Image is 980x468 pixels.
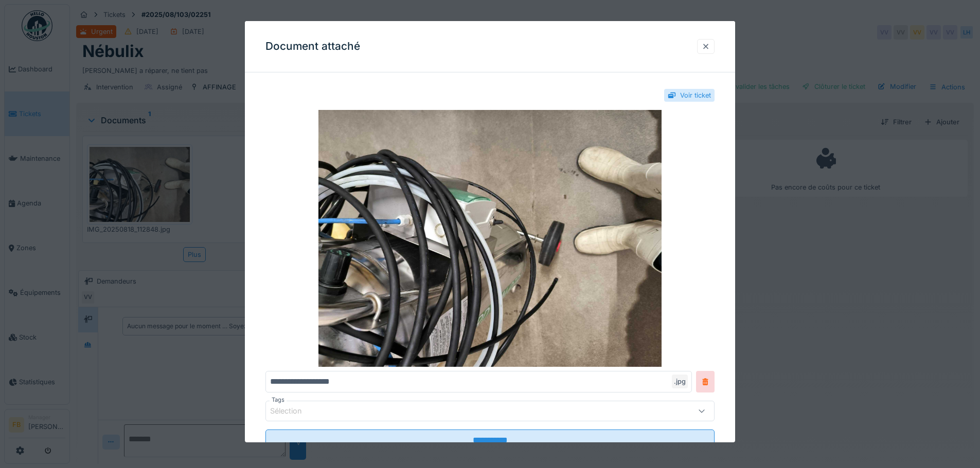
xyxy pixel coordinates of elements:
div: Sélection [270,405,316,417]
label: Tags [270,396,287,404]
h3: Document attaché [265,40,360,53]
div: Voir ticket [680,90,711,100]
div: .jpg [672,375,688,388]
img: 27469886-e7c2-4ec8-a330-da4126dcf087-IMG_20250818_112848.jpg [265,110,715,367]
